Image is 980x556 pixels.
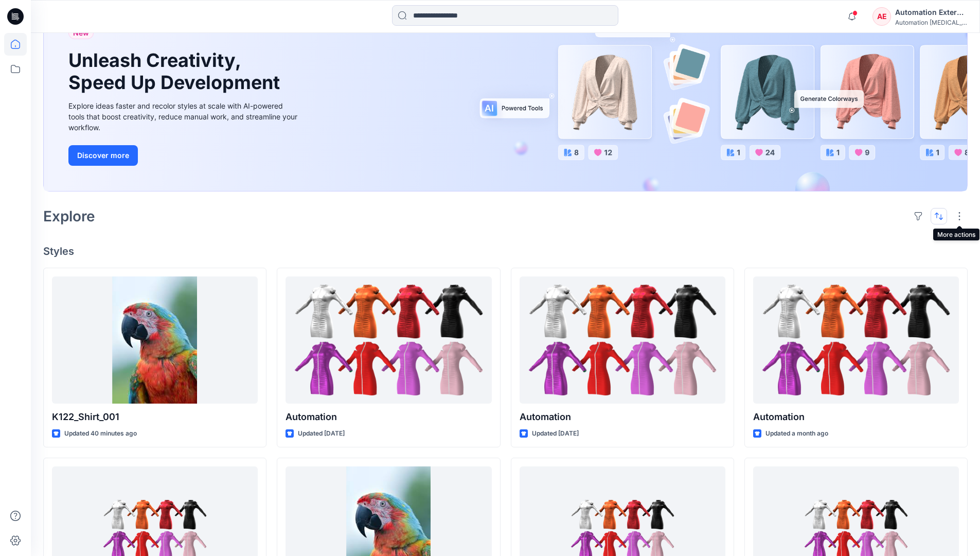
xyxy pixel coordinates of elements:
div: Automation [MEDICAL_DATA]... [895,19,967,26]
a: Automation [286,276,491,404]
span: New [73,27,89,39]
a: Automation [753,276,959,404]
p: Updated [DATE] [298,428,345,439]
p: Updated 40 minutes ago [64,428,137,439]
p: Updated a month ago [765,428,828,439]
div: Automation External [895,6,967,19]
div: Explore ideas faster and recolor styles at scale with AI-powered tools that boost creativity, red... [68,100,300,133]
h1: Unleash Creativity, Speed Up Development [68,49,284,94]
p: K122_Shirt_001 [52,410,258,424]
p: Automation [286,410,491,424]
p: Automation [753,410,959,424]
p: Updated [DATE] [532,428,579,439]
h2: Explore [43,208,95,224]
div: AE [872,7,891,26]
a: Automation [520,276,725,404]
a: Discover more [68,145,300,166]
p: Automation [520,410,725,424]
h4: Styles [43,245,968,257]
button: Discover more [68,145,138,166]
a: K122_Shirt_001 [52,276,258,404]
